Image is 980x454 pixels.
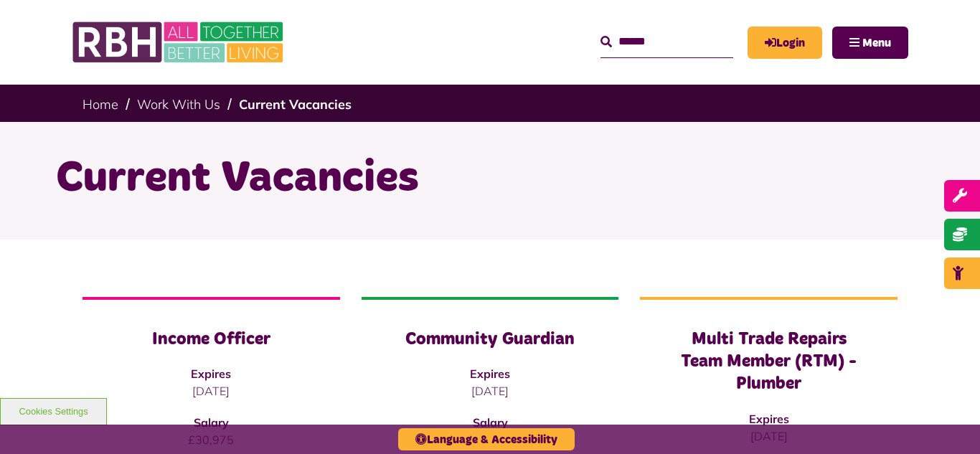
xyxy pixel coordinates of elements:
h3: Income Officer [111,328,311,351]
strong: Salary [473,415,508,430]
iframe: Netcall Web Assistant for live chat [915,389,980,454]
p: [DATE] [111,382,311,399]
button: Language & Accessibility [398,428,575,450]
a: Current Vacancies [239,96,352,113]
p: [DATE] [390,382,590,399]
span: Menu [862,37,891,49]
button: Navigation [832,27,908,59]
img: RBH [72,14,287,70]
h3: Community Guardian [390,328,590,351]
strong: Expires [470,366,510,381]
h3: Multi Trade Repairs Team Member (RTM) - Plumber [669,328,869,396]
a: MyRBH [748,27,822,59]
a: Home [83,96,118,113]
strong: Expires [191,366,231,381]
strong: Salary [194,415,229,430]
a: Work With Us [137,96,220,113]
h1: Current Vacancies [56,151,924,207]
strong: Expires [749,412,789,426]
